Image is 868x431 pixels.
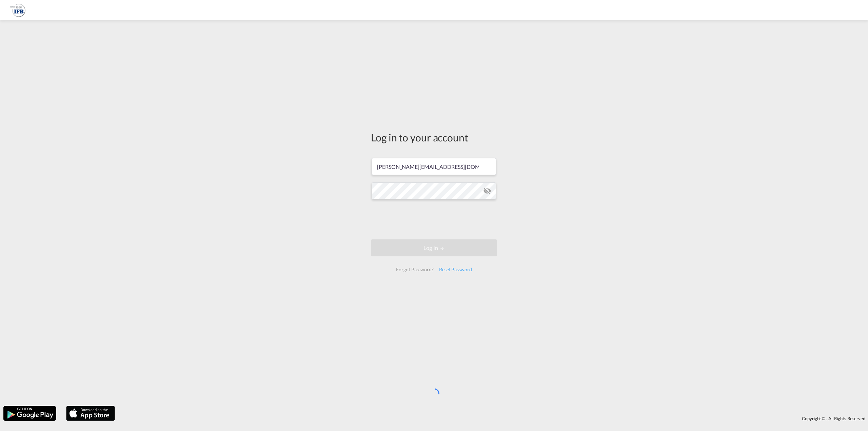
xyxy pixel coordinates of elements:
[372,158,496,175] input: Enter email/phone number
[483,187,491,195] md-icon: icon-eye-off
[371,130,497,144] div: Log in to your account
[393,263,436,276] div: Forgot Password?
[3,405,57,422] img: google.png
[382,206,486,233] iframe: reCAPTCHA
[118,413,868,424] div: Copyright © . All Rights Reserved
[371,239,497,256] button: LOGIN
[436,263,475,276] div: Reset Password
[10,3,25,18] img: b628ab10256c11eeb52753acbc15d091.png
[65,405,116,422] img: apple.png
